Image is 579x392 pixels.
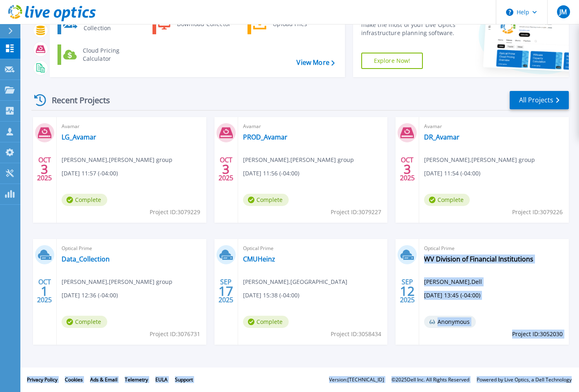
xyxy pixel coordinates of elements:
[37,276,52,306] div: OCT 2025
[41,166,48,173] span: 3
[243,316,289,328] span: Complete
[62,122,201,131] span: Avamar
[243,277,347,286] span: [PERSON_NAME] , [GEOGRAPHIC_DATA]
[62,277,172,286] span: [PERSON_NAME] , [PERSON_NAME] group
[400,288,415,295] span: 12
[243,291,299,300] span: [DATE] 15:38 (-04:00)
[37,154,52,184] div: OCT 2025
[424,316,476,328] span: Anonymous
[243,169,299,178] span: [DATE] 11:56 (-04:00)
[31,90,121,110] div: Recent Projects
[243,155,354,164] span: [PERSON_NAME] , [PERSON_NAME] group
[41,288,48,295] span: 1
[400,276,415,306] div: SEP 2025
[424,194,470,206] span: Complete
[125,376,148,383] a: Telemetry
[510,91,569,109] a: All Projects
[243,122,383,131] span: Avamar
[424,291,480,300] span: [DATE] 13:45 (-04:00)
[391,377,469,383] li: © 2025 Dell Inc. All Rights Reserved
[512,208,563,217] span: Project ID: 3079226
[150,330,200,339] span: Project ID: 3076731
[331,208,381,217] span: Project ID: 3079227
[361,53,423,69] a: Explore Now!
[243,244,383,253] span: Optical Prime
[512,330,563,339] span: Project ID: 3052030
[424,255,533,263] a: WV Division of Financial Institutions
[79,47,139,63] div: Cloud Pricing Calculator
[175,376,193,383] a: Support
[150,208,200,217] span: Project ID: 3079229
[62,316,107,328] span: Complete
[222,166,230,173] span: 3
[424,277,482,286] span: [PERSON_NAME] , Dell
[477,377,572,383] li: Powered by Live Optics, a Dell Technology
[218,276,234,306] div: SEP 2025
[424,244,564,253] span: Optical Prime
[400,154,415,184] div: OCT 2025
[243,194,289,206] span: Complete
[296,59,334,66] a: View More
[62,155,172,164] span: [PERSON_NAME] , [PERSON_NAME] group
[329,377,384,383] li: Version: [TECHNICAL_ID]
[424,169,480,178] span: [DATE] 11:54 (-04:00)
[57,44,141,65] a: Cloud Pricing Calculator
[218,154,234,184] div: OCT 2025
[62,194,107,206] span: Complete
[331,330,381,339] span: Project ID: 3058434
[65,376,83,383] a: Cookies
[62,133,96,141] a: LG_Avamar
[243,255,275,263] a: CMUHeinz
[27,376,57,383] a: Privacy Policy
[62,169,118,178] span: [DATE] 11:57 (-04:00)
[424,133,460,141] a: DR_Avamar
[243,133,287,141] a: PROD_Avamar
[424,122,564,131] span: Avamar
[424,155,535,164] span: [PERSON_NAME] , [PERSON_NAME] group
[155,376,168,383] a: EULA
[62,244,201,253] span: Optical Prime
[404,166,411,173] span: 3
[90,376,117,383] a: Ads & Email
[62,291,118,300] span: [DATE] 12:36 (-04:00)
[559,9,567,15] span: JM
[219,288,233,295] span: 17
[62,255,110,263] a: Data_Collection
